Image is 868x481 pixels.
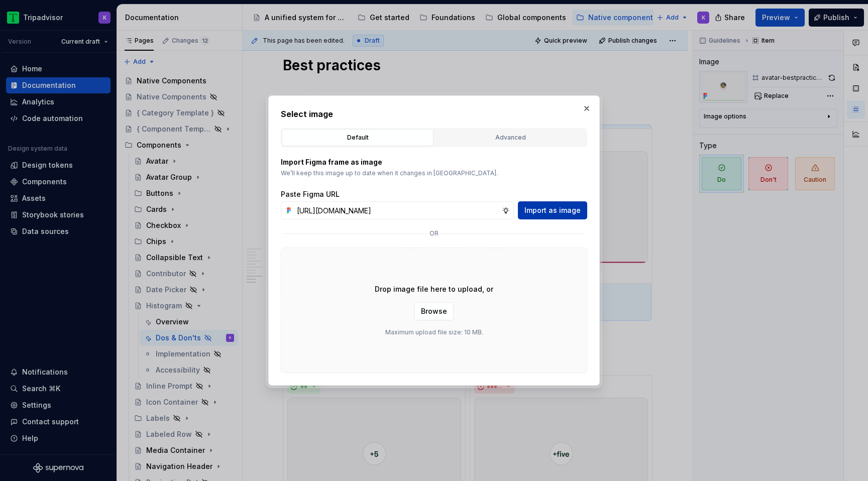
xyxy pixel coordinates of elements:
span: Browse [421,306,447,316]
input: https://figma.com/file... [293,201,502,219]
div: Advanced [438,133,583,143]
p: or [429,229,439,237]
button: Browse [414,302,454,320]
button: Import as image [518,201,587,219]
p: We’ll keep this image up to date when it changes in [GEOGRAPHIC_DATA]. [281,169,587,177]
span: Import as image [524,205,581,215]
p: Import Figma frame as image [281,157,587,167]
p: Drop image file here to upload, or [375,284,493,294]
div: Default [285,133,430,143]
h2: Select image [281,108,587,120]
p: Maximum upload file size: 10 MB. [385,328,483,336]
label: Paste Figma URL [281,189,340,199]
